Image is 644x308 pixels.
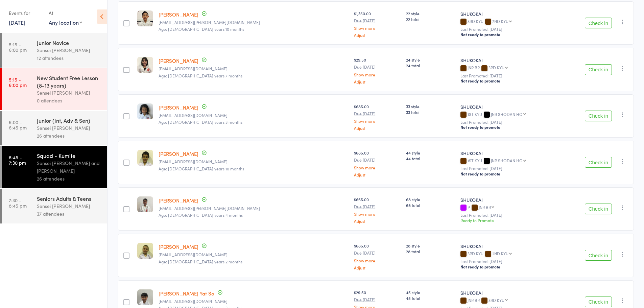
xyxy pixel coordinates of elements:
span: 24 total [406,63,455,68]
a: Show more [354,212,401,216]
small: Due [DATE] [354,18,401,23]
button: Check in [585,64,612,75]
div: Ready to Promote [460,217,557,223]
div: SHUKOKAI [460,103,557,110]
small: Last Promoted: [DATE] [460,73,557,78]
small: Last Promoted: [DATE] [460,166,557,171]
div: $1,350.00 [354,10,401,37]
a: 5:15 -6:00 pmJunior NoviceSensei [PERSON_NAME]12 attendees [2,33,107,68]
small: Last Promoted: [DATE] [460,213,557,217]
div: SHUKOKAI [460,289,557,296]
img: image1674455952.png [137,196,153,212]
a: Adjust [354,172,401,177]
small: rach.rcc@gmail.com [159,299,349,304]
span: 33 style [406,103,455,109]
small: mailme.kothapalli@gmail.com [159,20,349,25]
div: Junior (Int, Adv & Sen) [37,117,101,124]
div: 2ND KYU [492,251,508,256]
a: 6:45 -7:30 pmSquad - KumiteSensei [PERSON_NAME] and [PERSON_NAME]26 attendees [2,146,107,188]
span: Age: [DEMOGRAPHIC_DATA] years 10 months [159,166,244,171]
span: 28 style [406,243,455,248]
small: Due [DATE] [354,297,401,302]
span: 44 style [406,150,455,156]
small: milind.sheth@gmail.com [159,206,349,211]
img: image1567495615.png [137,103,153,119]
div: Junior Novice [37,39,101,46]
div: SHUKOKAI [460,196,557,203]
img: image1719559583.png [137,10,153,26]
span: 28 total [406,248,455,254]
div: $29.50 [354,57,401,84]
a: [PERSON_NAME] [159,11,198,18]
small: swetatm@yahoo.com [159,159,349,164]
div: Squad - Kumite [37,152,101,159]
div: Events for [9,7,42,19]
div: Not ready to promote [460,124,557,130]
a: Show more [354,165,401,170]
div: 12 attendees [37,54,101,62]
img: image1607579205.png [137,289,153,305]
div: JNR BR [460,298,557,304]
div: Not ready to promote [460,78,557,84]
time: 6:45 - 7:30 pm [9,155,26,165]
small: rosana_dias@hotmail.com [159,66,349,71]
span: Age: [DEMOGRAPHIC_DATA] years 3 months [159,119,242,125]
div: Sensei [PERSON_NAME] [37,89,101,97]
small: leanda-e@hotmail.co.uk [159,252,349,257]
a: 6:00 -6:45 pmJunior (Int, Adv & Sen)Sensei [PERSON_NAME]26 attendees [2,111,107,145]
span: 45 total [406,295,455,301]
div: SHUKOKAI [460,243,557,250]
small: Last Promoted: [DATE] [460,120,557,124]
span: 22 total [406,16,455,22]
span: 45 style [406,289,455,295]
div: 37 attendees [37,210,101,218]
button: Check in [585,111,612,121]
div: Sensei [PERSON_NAME] [37,202,101,210]
a: [PERSON_NAME] [159,197,198,204]
a: Adjust [354,265,401,270]
small: devz.nk@gmail.com [159,113,349,118]
div: Not ready to promote [460,171,557,176]
div: $685.00 [354,243,401,269]
div: JNR BR [460,65,557,71]
div: 26 attendees [37,175,101,183]
a: [PERSON_NAME] [159,104,198,111]
img: image1684999108.png [137,57,153,73]
div: At [49,7,82,19]
div: $685.00 [354,103,401,130]
small: Due [DATE] [354,158,401,162]
span: 44 total [406,156,455,161]
div: JNR BR [479,205,491,209]
div: $685.00 [354,150,401,176]
small: Due [DATE] [354,251,401,255]
div: Seniors Adults & Teens [37,195,101,202]
span: Age: [DEMOGRAPHIC_DATA] years 4 months [159,212,243,218]
div: SHUKOKAI [460,57,557,64]
div: 2ND KYU [492,19,508,23]
a: Adjust [354,33,401,37]
small: Due [DATE] [354,65,401,69]
div: Not ready to promote [460,264,557,269]
div: 3RD KYU [460,19,557,25]
span: Age: [DEMOGRAPHIC_DATA] years 10 months [159,26,244,32]
span: 68 total [406,202,455,208]
small: Due [DATE] [354,204,401,209]
a: 7:30 -8:45 pmSeniors Adults & TeensSensei [PERSON_NAME]37 attendees [2,189,107,223]
button: Check in [585,18,612,28]
div: New Student Free Lesson (8-13 years) [37,74,101,89]
div: 3RD KYU [488,298,504,302]
button: Check in [585,297,612,307]
a: [DATE] [9,19,25,26]
span: 22 style [406,10,455,16]
a: 5:15 -6:00 pmNew Student Free Lesson (8-13 years)Sensei [PERSON_NAME]0 attendees [2,68,107,110]
div: 26 attendees [37,132,101,140]
small: Last Promoted: [DATE] [460,27,557,31]
time: 6:00 - 6:45 pm [9,119,27,130]
img: image1567413900.png [137,243,153,259]
div: Any location [49,19,82,26]
div: 3RD KYU [488,65,504,70]
div: 1ST KYU [460,158,557,164]
button: Check in [585,157,612,168]
a: Show more [354,72,401,77]
span: 24 style [406,57,455,63]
